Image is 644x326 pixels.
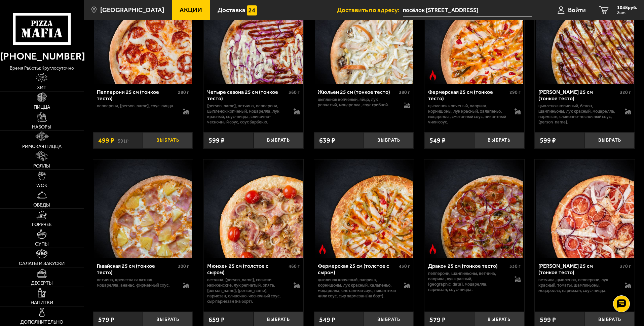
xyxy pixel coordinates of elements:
span: 579 ₽ [429,316,446,324]
div: Дракон 25 см (тонкое тесто) [428,263,508,269]
span: Доставка [218,7,245,13]
div: Фермерская 25 см (тонкое тесто) [428,89,508,102]
span: 290 г [509,89,521,95]
p: цыпленок копченый, паприка, корнишоны, лук красный, халапеньо, моцарелла, сметанный соус, пикантн... [318,277,397,299]
span: Горячее [32,222,52,227]
span: 549 ₽ [429,136,446,144]
button: Выбрать [143,132,193,149]
span: 330 г [509,263,521,269]
span: Хит [37,85,46,90]
span: 430 г [399,263,410,269]
span: 599 ₽ [540,316,556,324]
span: 380 г [399,89,410,95]
span: Дополнительно [20,320,63,325]
a: Мюнхен 25 см (толстое с сыром) [203,159,303,258]
span: 2 шт. [617,11,637,15]
span: 370 г [620,263,631,269]
img: Мюнхен 25 см (толстое с сыром) [204,159,302,258]
span: Римская пицца [22,144,62,149]
p: цыпленок копченый, бекон, шампиньоны, лук красный, моцарелла, пармезан, сливочно-чесночный соус, ... [538,103,618,125]
img: Острое блюдо [317,244,328,254]
p: ветчина, [PERSON_NAME], сосиски мюнхенские, лук репчатый, опята, [PERSON_NAME], [PERSON_NAME], па... [207,277,287,304]
span: 659 ₽ [209,316,225,324]
span: 320 г [620,89,631,95]
div: Фермерская 25 см (толстое с сыром) [318,263,397,276]
p: [PERSON_NAME], ветчина, пепперони, цыпленок копченый, моцарелла, лук красный, соус-пицца, сливочн... [207,103,287,125]
a: Острое блюдоФермерская 25 см (толстое с сыром) [314,159,414,258]
a: Петровская 25 см (тонкое тесто) [535,159,635,258]
span: Пицца [34,105,50,110]
p: пепперони, [PERSON_NAME], соус-пицца. [97,103,177,109]
p: пепперони, шампиньоны, ветчина, паприка, лук красный, [GEOGRAPHIC_DATA], моцарелла, пармезан, соу... [428,271,508,292]
img: Дракон 25 см (тонкое тесто) [425,159,523,258]
div: Четыре сезона 25 см (тонкое тесто) [207,89,287,102]
span: 499 ₽ [98,136,114,144]
span: 549 ₽ [319,316,335,324]
span: Салаты и закуски [19,261,65,266]
span: 460 г [289,263,300,269]
div: Пепперони 25 см (тонкое тесто) [97,89,177,102]
a: Гавайская 25 см (тонкое тесто) [93,159,193,258]
span: 1048 руб. [617,5,637,10]
span: 599 ₽ [209,136,225,144]
span: Акции [180,7,202,13]
div: [PERSON_NAME] 25 см (тонкое тесто) [538,263,618,276]
div: Жюльен 25 см (тонкое тесто) [318,89,397,95]
span: 280 г [178,89,189,95]
span: Обеды [33,203,50,208]
p: цыпленок копченый, яйцо, лук репчатый, моцарелла, соус грибной. [318,97,397,108]
span: Войти [568,7,586,13]
img: Фермерская 25 см (толстое с сыром) [315,159,413,258]
span: Доставить по адресу: [337,7,403,13]
span: Напитки [31,300,53,305]
button: Выбрать [364,132,414,149]
button: Выбрать [254,132,303,149]
span: 300 г [178,263,189,269]
div: Гавайская 25 см (тонкое тесто) [97,263,177,276]
img: Острое блюдо [428,70,438,80]
span: Десерты [31,281,53,286]
s: 591 ₽ [118,137,128,144]
span: 579 ₽ [98,316,114,324]
span: 599 ₽ [540,136,556,144]
button: Выбрать [585,132,635,149]
span: 360 г [289,89,300,95]
span: Роллы [33,164,50,169]
img: Гавайская 25 см (тонкое тесто) [94,159,192,258]
span: посёлок Парголово, Комендантский проспект, 140 [403,4,532,16]
span: Наборы [32,124,51,130]
img: Острое блюдо [428,244,438,254]
p: цыпленок копченый, паприка, корнишоны, лук красный, халапеньо, моцарелла, сметанный соус, пикантн... [428,103,508,125]
span: WOK [36,183,47,188]
p: ветчина, цыпленок, пепперони, лук красный, томаты, шампиньоны, моцарелла, пармезан, соус-пицца. [538,277,618,293]
span: Супы [35,242,49,247]
button: Выбрать [474,132,524,149]
p: ветчина, креветка салатная, моцарелла, ананас, фирменный соус. [97,277,177,288]
div: Мюнхен 25 см (толстое с сыром) [207,263,287,276]
input: Ваш адрес доставки [403,4,532,16]
span: 639 ₽ [319,136,335,144]
span: [GEOGRAPHIC_DATA] [100,7,164,13]
div: [PERSON_NAME] 25 см (тонкое тесто) [538,89,618,102]
img: Петровская 25 см (тонкое тесто) [536,159,634,258]
img: 15daf4d41897b9f0e9f617042186c801.svg [247,5,257,15]
a: Острое блюдоДракон 25 см (тонкое тесто) [424,159,524,258]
